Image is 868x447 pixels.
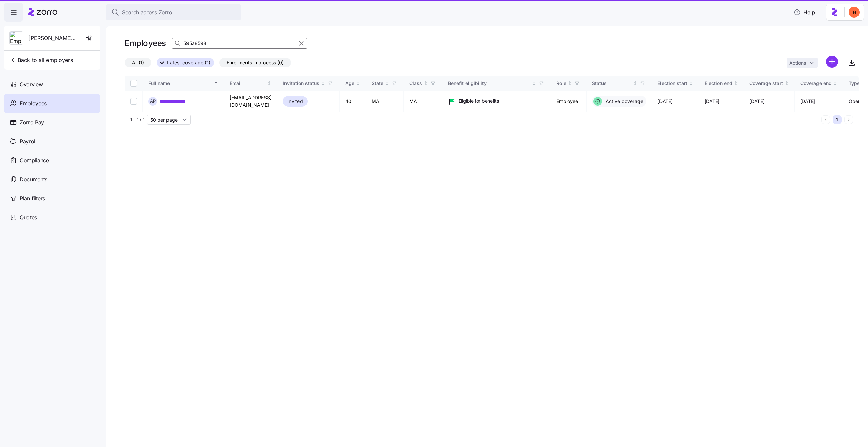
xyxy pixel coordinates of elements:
span: Compliance [20,156,49,165]
div: Not sorted [267,81,272,86]
th: EmailNot sorted [224,76,277,91]
div: Not sorted [633,81,638,86]
span: Help [794,8,815,16]
th: StateNot sorted [366,76,404,91]
a: Documents [4,170,100,189]
span: Active coverage [604,98,644,105]
span: Payroll [20,137,37,146]
th: StatusNot sorted [587,76,652,91]
div: Not sorted [833,81,837,86]
th: Benefit eligibilityNot sorted [442,76,551,91]
button: Actions [787,58,818,68]
td: 40 [340,91,366,112]
th: RoleNot sorted [551,76,587,91]
th: AgeNot sorted [340,76,366,91]
span: Back to all employers [9,56,73,64]
div: Election start [657,80,687,87]
span: 1 - 1 / 1 [130,116,144,123]
div: Invitation status [283,80,319,87]
span: Search across Zorro... [122,8,177,17]
input: Select all records [130,80,137,87]
span: Enrollments in process (0) [226,58,284,67]
span: [DATE] [657,98,672,105]
button: Previous page [821,115,830,124]
a: Plan filters [4,189,100,208]
div: Election end [705,80,732,87]
span: Zorro Pay [20,118,44,127]
button: Help [788,5,821,19]
th: Election endNot sorted [699,76,744,91]
button: Next page [844,115,853,124]
td: [EMAIL_ADDRESS][DOMAIN_NAME] [224,91,277,112]
a: Quotes [4,208,100,227]
span: Eligible for benefits [459,98,499,104]
div: Status [592,80,632,87]
div: Not sorted [532,81,536,86]
span: Quotes [20,213,37,222]
div: Coverage end [800,80,832,87]
a: Zorro Pay [4,113,100,132]
span: Invited [287,97,303,105]
a: Payroll [4,132,100,151]
th: Coverage endNot sorted [795,76,844,91]
svg: add icon [826,56,838,68]
div: Email [230,80,266,87]
span: [PERSON_NAME] and [PERSON_NAME]'s Furniture [28,34,77,42]
div: Not sorted [567,81,572,86]
span: Documents [20,175,47,184]
div: Not sorted [689,81,693,86]
td: MA [404,91,442,112]
span: Latest coverage (1) [167,58,210,67]
span: A P [150,99,156,103]
span: [DATE] [800,98,815,105]
th: Coverage startNot sorted [744,76,795,91]
div: Role [556,80,566,87]
th: Invitation statusNot sorted [277,76,340,91]
div: Not sorted [356,81,360,86]
span: Overview [20,80,43,89]
div: Not sorted [784,81,789,86]
span: Plan filters [20,194,45,203]
div: Coverage start [749,80,783,87]
div: Full name [148,80,213,87]
td: MA [366,91,404,112]
span: Actions [789,61,806,65]
input: Select record 1 [130,98,137,105]
a: Overview [4,75,100,94]
div: Class [409,80,422,87]
span: [DATE] [749,98,764,105]
span: All (1) [132,58,144,67]
input: Search Employees [172,38,307,49]
a: Employees [4,94,100,113]
a: Compliance [4,151,100,170]
div: Not sorted [423,81,428,86]
h1: Employees [125,38,166,48]
div: Not sorted [384,81,389,86]
span: Employees [20,99,47,108]
div: Age [345,80,354,87]
img: Employer logo [10,32,23,45]
div: Sorted ascending [214,81,218,86]
th: Full nameSorted ascending [143,76,224,91]
div: Not sorted [321,81,325,86]
td: Employee [551,91,587,112]
button: Search across Zorro... [106,4,241,20]
img: f3711480c2c985a33e19d88a07d4c111 [849,7,860,18]
div: Not sorted [733,81,738,86]
div: State [372,80,383,87]
div: Benefit eligibility [448,80,531,87]
span: [DATE] [705,98,719,105]
button: Back to all employers [7,53,76,67]
th: Election startNot sorted [652,76,699,91]
th: ClassNot sorted [404,76,442,91]
button: 1 [833,115,842,124]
